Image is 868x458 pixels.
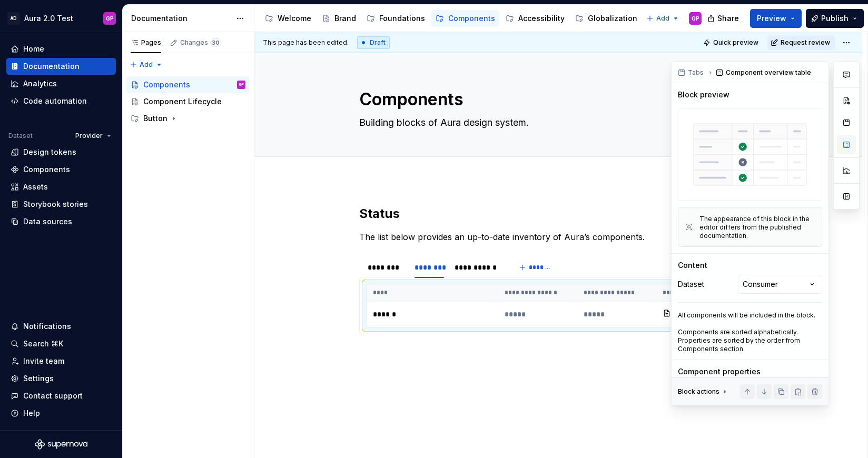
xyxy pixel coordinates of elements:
[6,213,116,230] a: Data sources
[6,405,116,422] button: Help
[261,10,315,27] a: Welcome
[24,13,73,24] div: Aura 2.0 Test
[334,13,356,24] div: Brand
[126,93,250,110] a: Component Lifecycle
[781,38,830,47] span: Request review
[806,9,864,28] button: Publish
[357,87,755,112] textarea: Components
[71,128,116,143] button: Provider
[692,14,699,23] div: GP
[717,13,739,24] span: Share
[656,14,669,23] span: Add
[23,216,72,227] div: Data sources
[239,79,244,90] div: GP
[23,78,57,89] div: Analytics
[702,9,746,28] button: Share
[6,161,116,178] a: Components
[6,144,116,161] a: Design tokens
[75,132,103,140] span: Provider
[366,284,751,327] section-item: Provider
[767,35,835,50] button: Request review
[359,231,757,243] p: The list below provides an up-to-date inventory of Aura’s components.
[318,10,360,27] a: Brand
[23,391,83,401] div: Contact support
[131,13,231,24] div: Documentation
[6,318,116,335] button: Notifications
[35,439,87,450] svg: Supernova Logo
[180,38,221,47] div: Changes
[431,10,499,27] a: Components
[6,335,116,352] button: Search ⌘K
[23,61,80,72] div: Documentation
[261,8,641,29] div: Page tree
[23,199,88,210] div: Storybook stories
[713,38,758,47] span: Quick preview
[126,57,166,72] button: Add
[126,76,250,127] div: Page tree
[501,10,569,27] a: Accessibility
[359,205,757,222] h2: Status
[23,356,64,366] div: Invite team
[6,58,116,75] a: Documentation
[379,13,425,24] div: Foundations
[23,338,63,349] div: Search ⌘K
[518,13,565,24] div: Accessibility
[357,114,755,131] textarea: Building blocks of Aura design system.
[140,61,153,69] span: Add
[106,14,114,23] div: GP
[6,387,116,404] button: Contact support
[143,113,167,124] div: Button
[278,13,311,24] div: Welcome
[23,321,71,332] div: Notifications
[131,38,161,47] div: Pages
[23,44,44,54] div: Home
[6,41,116,57] a: Home
[126,76,250,93] a: ComponentsGP
[700,35,763,50] button: Quick preview
[362,10,429,27] a: Foundations
[2,7,120,29] button: ADAura 2.0 TestGP
[8,132,33,140] div: Dataset
[6,196,116,213] a: Storybook stories
[357,36,390,49] div: Draft
[750,9,802,28] button: Preview
[6,353,116,370] a: Invite team
[643,11,683,26] button: Add
[23,147,76,157] div: Design tokens
[448,13,495,24] div: Components
[757,13,786,24] span: Preview
[7,12,20,25] div: AD
[210,38,221,47] span: 30
[23,164,70,175] div: Components
[23,182,48,192] div: Assets
[6,370,116,387] a: Settings
[23,373,54,384] div: Settings
[23,96,87,106] div: Code automation
[23,408,40,419] div: Help
[143,96,222,107] div: Component Lifecycle
[126,110,250,127] div: Button
[6,75,116,92] a: Analytics
[143,79,190,90] div: Components
[588,13,637,24] div: Globalization
[6,178,116,195] a: Assets
[263,38,349,47] span: This page has been edited.
[6,93,116,109] a: Code automation
[571,10,642,27] a: Globalization
[821,13,849,24] span: Publish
